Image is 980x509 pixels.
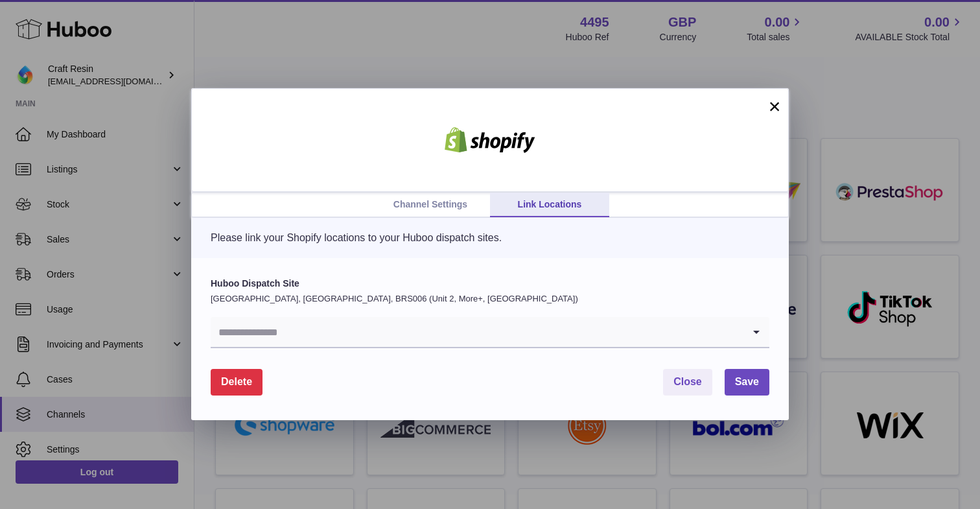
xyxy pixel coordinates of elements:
a: Channel Settings [371,193,490,217]
button: Close [663,369,712,396]
p: Please link your Shopify locations to your Huboo dispatch sites. [211,231,769,245]
p: [GEOGRAPHIC_DATA], [GEOGRAPHIC_DATA], BRS006 (Unit 2, More+, [GEOGRAPHIC_DATA]) [211,293,769,305]
input: Search for option [211,317,743,347]
span: Close [673,376,702,387]
span: Save [735,376,759,387]
div: Search for option [211,317,769,348]
button: × [767,99,782,114]
img: shopify [435,127,545,153]
label: Huboo Dispatch Site [211,278,769,290]
button: Save [725,369,769,396]
button: Delete [211,369,262,396]
span: Delete [221,376,252,387]
a: Link Locations [490,193,609,217]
